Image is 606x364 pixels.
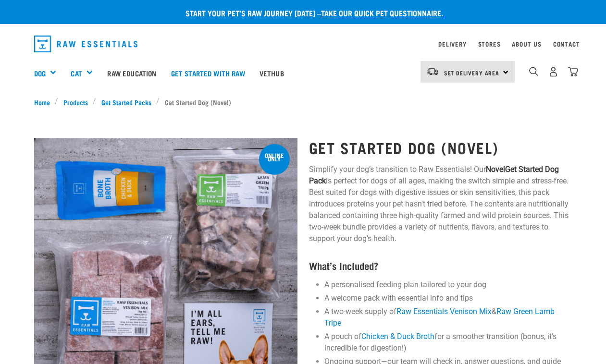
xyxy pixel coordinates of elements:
img: van-moving.png [426,67,439,76]
li: A welcome pack with essential info and tips [324,292,572,304]
li: A pouch of for a smoother transition (bonus, it's incredible for digestion!) [324,331,572,354]
span: Set Delivery Area [444,71,500,74]
a: Raw Essentials Venison Mix [396,307,492,316]
a: take our quick pet questionnaire. [321,11,443,15]
a: Vethub [252,54,291,92]
img: Raw Essentials Logo [34,36,138,52]
img: home-icon@2x.png [568,67,578,77]
strong: Novel [486,165,505,174]
a: Stores [478,42,501,46]
img: user.png [548,67,558,77]
a: Raw Education [100,54,163,92]
a: Products [58,97,93,107]
strong: What’s Included? [309,263,378,268]
a: Get Started Packs [96,97,156,107]
img: home-icon-1@2x.png [529,67,538,76]
nav: dropdown navigation [26,32,580,56]
li: A personalised feeding plan tailored to your dog [324,279,572,291]
a: Delivery [438,42,466,46]
a: Dog [34,68,46,79]
h1: Get Started Dog (Novel) [309,139,572,156]
li: A two-week supply of & [324,306,572,329]
p: Simplify your dog’s transition to Raw Essentials! Our is perfect for dogs of all ages, making the... [309,164,572,244]
a: Cat [71,68,82,79]
a: About Us [512,42,541,46]
nav: breadcrumbs [34,97,572,107]
a: Contact [553,42,580,46]
a: Home [34,97,55,107]
a: Get started with Raw [164,54,252,92]
a: Chicken & Duck Broth [361,332,434,341]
